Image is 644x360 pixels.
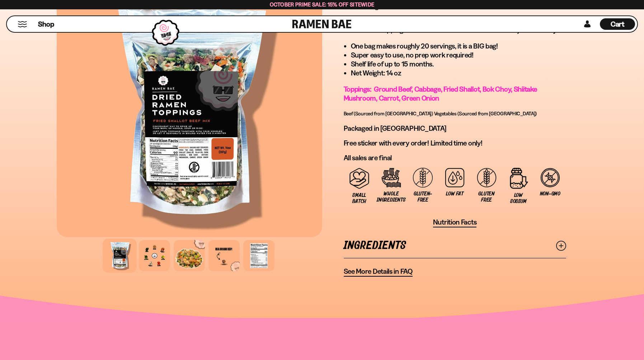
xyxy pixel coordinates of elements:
[344,233,566,258] a: Ingredients
[344,110,537,117] span: Beef (Sourced from [GEOGRAPHIC_DATA]) Vegetables (Sourced from [GEOGRAPHIC_DATA])
[344,124,566,133] p: Packaged in [GEOGRAPHIC_DATA]
[344,85,537,102] span: Toppings: Ground Beef, Cabbage, Fried Shallot, Bok Choy, Shiitake Mushroom, Carrot, Green Onion
[540,191,560,197] span: Non-GMO
[344,267,413,276] span: See More Details in FAQ
[611,20,625,28] span: Cart
[506,192,531,204] span: Low Sodium
[351,69,566,78] li: Net Weight: 14 oz
[270,1,375,8] span: October Prime Sale: 15% off Sitewide
[377,191,405,203] span: Whole Ingredients
[344,153,566,162] p: All sales are final
[344,139,483,147] span: Free sticker with every order! Limited time only!
[18,21,27,27] button: Mobile Menu Trigger
[433,218,477,227] button: Nutrition Facts
[600,16,635,32] div: Cart
[446,191,463,197] span: Low Fat
[351,60,566,69] li: Shelf life of up to 15 months.
[38,19,54,29] span: Shop
[433,218,477,227] span: Nutrition Facts
[351,51,566,60] li: Super easy to use, no prep work required!
[344,267,413,277] a: See More Details in FAQ
[347,192,372,204] span: Small Batch
[38,18,54,30] a: Shop
[474,191,499,203] span: Gluten Free
[411,191,436,203] span: Gluten-free
[351,42,566,51] li: One bag makes roughly 20 servings, it is a BIG bag!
